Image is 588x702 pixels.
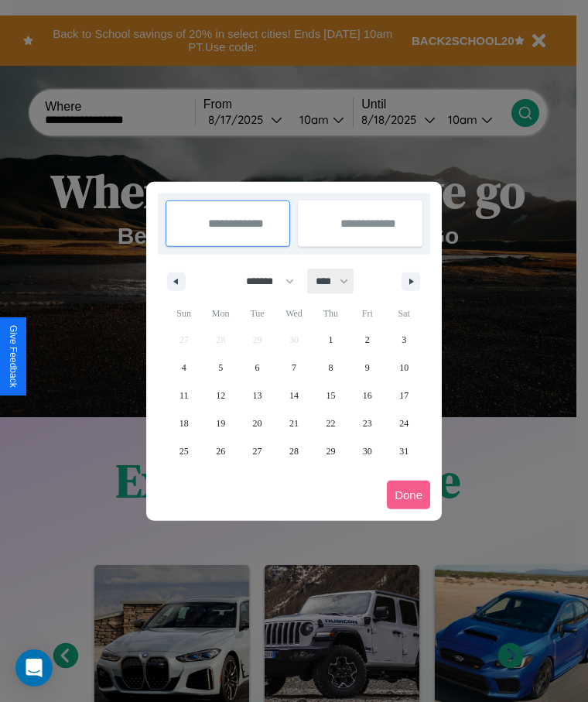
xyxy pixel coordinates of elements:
span: 9 [365,354,370,382]
span: 27 [253,437,262,465]
span: 17 [399,382,409,409]
div: Give Feedback [8,325,19,388]
span: 6 [255,354,260,382]
button: 11 [166,382,202,409]
span: 2 [365,326,370,354]
button: 28 [275,437,312,465]
span: 31 [399,437,409,465]
span: 16 [363,382,372,409]
span: 1 [328,326,333,354]
button: 5 [202,354,238,382]
span: 18 [179,409,189,437]
span: 23 [363,409,372,437]
button: 9 [349,354,385,382]
button: 18 [166,409,202,437]
span: 21 [289,409,299,437]
span: Mon [202,301,238,326]
span: 14 [289,382,299,409]
span: 11 [179,382,189,409]
span: 29 [326,437,335,465]
button: 17 [386,382,422,409]
button: 23 [349,409,385,437]
button: 16 [349,382,385,409]
button: 10 [386,354,422,382]
span: Sat [386,301,422,326]
button: 13 [239,382,275,409]
button: 29 [313,437,349,465]
span: 15 [326,382,335,409]
span: Wed [275,301,312,326]
button: 2 [349,326,385,354]
span: Sun [166,301,202,326]
span: 30 [363,437,372,465]
button: 19 [202,409,238,437]
button: 27 [239,437,275,465]
button: 15 [313,382,349,409]
span: 12 [216,382,225,409]
button: 21 [275,409,312,437]
button: 20 [239,409,275,437]
button: 3 [386,326,422,354]
span: 25 [179,437,189,465]
button: 8 [313,354,349,382]
button: 6 [239,354,275,382]
span: 26 [216,437,225,465]
span: 13 [253,382,262,409]
button: 22 [313,409,349,437]
span: 8 [328,354,333,382]
span: 19 [216,409,225,437]
button: 24 [386,409,422,437]
button: 14 [275,382,312,409]
span: 24 [399,409,409,437]
span: Tue [239,301,275,326]
span: Thu [313,301,349,326]
div: Open Intercom Messenger [15,649,53,687]
span: 3 [402,326,406,354]
span: 10 [399,354,409,382]
span: 20 [253,409,262,437]
button: 25 [166,437,202,465]
span: 7 [292,354,296,382]
button: 30 [349,437,385,465]
button: 26 [202,437,238,465]
button: 4 [166,354,202,382]
span: 22 [326,409,335,437]
button: Done [387,481,430,509]
button: 31 [386,437,422,465]
button: 7 [275,354,312,382]
span: 5 [218,354,223,382]
button: 1 [313,326,349,354]
span: 4 [182,354,186,382]
span: Fri [349,301,385,326]
span: 28 [289,437,299,465]
button: 12 [202,382,238,409]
